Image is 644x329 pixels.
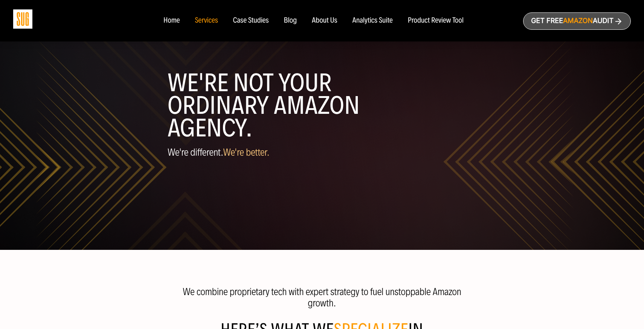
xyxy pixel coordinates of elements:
a: Get freeAmazonAudit [523,12,631,30]
span: Amazon [563,17,593,25]
a: About Us [312,17,337,25]
p: We're different. [168,147,476,158]
a: Services [195,17,218,25]
p: We combine proprietary tech with expert strategy to fuel unstoppable Amazon growth. [173,286,471,309]
a: Home [163,17,180,25]
a: Case Studies [233,17,269,25]
a: Analytics Suite [353,17,393,25]
span: We're better. [223,146,269,158]
a: Blog [284,17,297,25]
img: Sug [13,9,32,29]
h1: WE'RE NOT YOUR ORDINARY AMAZON AGENCY. [168,72,476,139]
a: Product Review Tool [408,17,464,25]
